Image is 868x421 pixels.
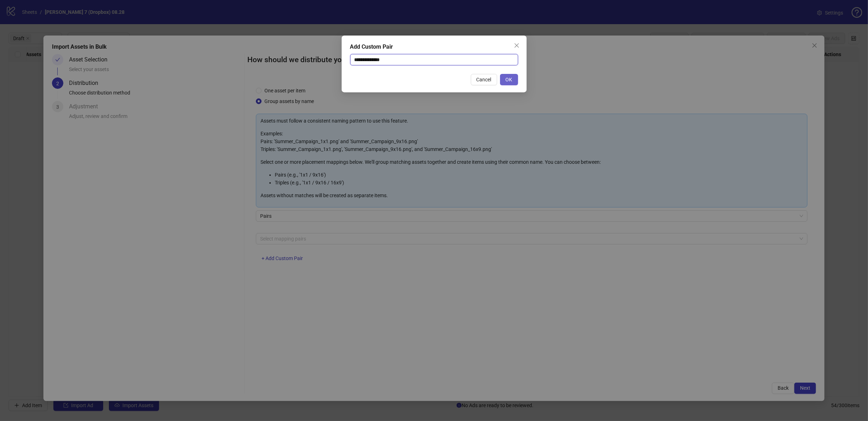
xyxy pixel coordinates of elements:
button: Cancel [471,74,497,85]
div: Add Custom Pair [350,43,518,51]
span: close [514,43,520,48]
span: OK [506,77,512,82]
button: OK [500,74,518,85]
button: Close [511,40,522,51]
span: Cancel [477,77,491,82]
